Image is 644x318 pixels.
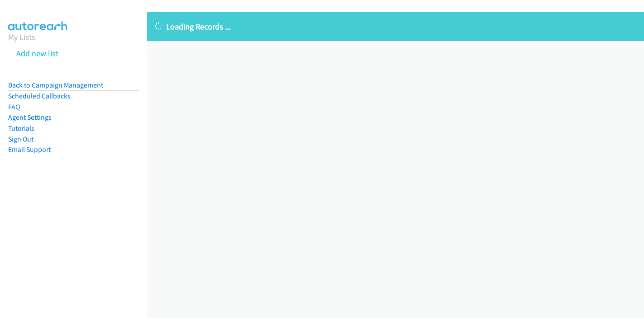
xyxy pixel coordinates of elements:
[8,32,35,42] a: My Lists
[8,103,20,111] a: FAQ
[16,48,58,59] a: Add new list
[8,124,34,132] a: Tutorials
[8,145,51,154] a: Email Support
[155,20,636,33] p: Loading Records ...
[8,135,34,143] a: Sign Out
[8,92,71,100] a: Scheduled Callbacks
[8,113,52,122] a: Agent Settings
[8,81,103,89] a: Back to Campaign Management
